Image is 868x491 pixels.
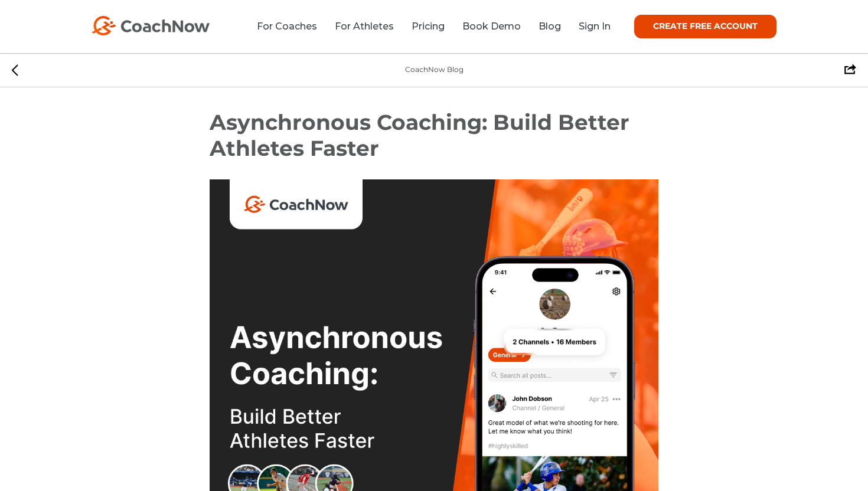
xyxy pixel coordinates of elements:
div: CoachNow Blog [405,64,464,76]
a: CREATE FREE ACCOUNT [634,15,776,38]
a: Sign In [579,21,611,32]
a: Book Demo [462,21,521,32]
img: CoachNow Logo [92,16,210,35]
a: For Coaches [257,21,317,32]
a: Pricing [412,21,445,32]
a: Blog [539,21,561,32]
span: Asynchronous Coaching: Build Better Athletes Faster [210,109,629,161]
a: For Athletes [335,21,394,32]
